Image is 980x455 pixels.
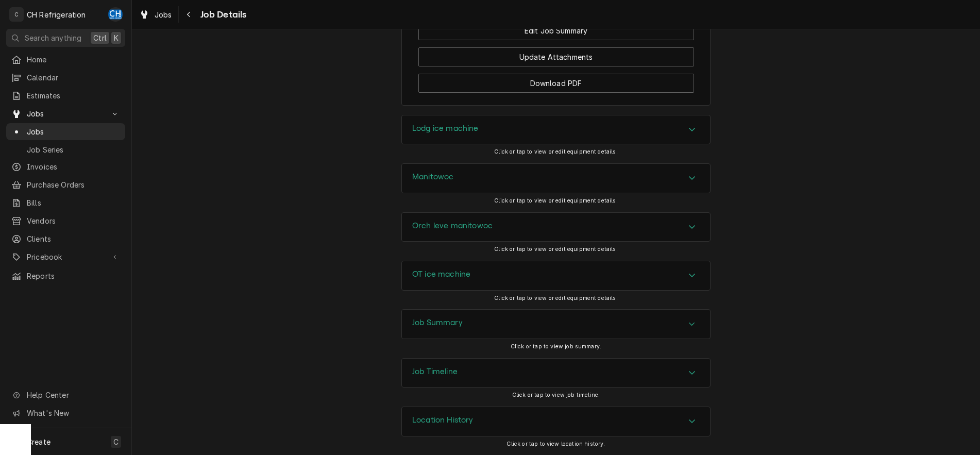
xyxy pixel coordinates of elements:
[402,261,710,290] div: Accordion Header
[494,295,618,301] span: Click or tap to view or edit equipment details.
[6,405,125,422] a: Go to What's New
[402,310,710,339] div: Accordion Header
[401,407,711,436] div: Location History
[6,87,125,104] a: Estimates
[27,271,120,281] span: Reports
[412,367,458,377] h3: Job Timeline
[494,197,618,204] span: Click or tap to view or edit equipment details.
[401,212,711,242] div: Orch leve manitowoc
[135,6,176,23] a: Jobs
[402,115,710,144] div: Accordion Header
[402,407,710,436] div: Accordion Header
[401,163,711,193] div: Manitowoc
[402,213,710,242] div: Accordion Header
[27,215,120,226] span: Vendors
[401,358,711,388] div: Job Timeline
[418,21,694,40] button: Edit Job Summary
[418,66,694,93] div: Button Group Row
[27,251,105,262] span: Pricebook
[512,392,600,398] span: Click or tap to view job timeline.
[6,248,125,265] a: Go to Pricebook
[412,124,479,133] h3: Lodg ice machine
[412,415,474,425] h3: Location History
[108,7,123,22] div: CH
[27,233,120,244] span: Clients
[511,343,601,350] span: Click or tap to view job summary.
[113,436,119,447] span: C
[9,7,24,22] div: C
[27,90,120,101] span: Estimates
[197,8,247,22] span: Job Details
[412,221,493,231] h3: Orch leve manitowoc
[27,437,50,446] span: Create
[412,269,470,279] h3: OT ice machine
[402,164,710,193] button: Accordion Details Expand Trigger
[6,267,125,284] a: Reports
[27,390,119,400] span: Help Center
[402,164,710,193] div: Accordion Header
[402,407,710,436] button: Accordion Details Expand Trigger
[114,32,119,43] span: K
[402,310,710,339] button: Accordion Details Expand Trigger
[412,318,463,328] h3: Job Summary
[27,144,120,155] span: Job Series
[6,69,125,86] a: Calendar
[401,261,711,291] div: OT ice machine
[6,29,125,47] button: Search anythingCtrlK
[401,115,711,145] div: Lodg ice machine
[6,194,125,211] a: Bills
[494,148,618,155] span: Click or tap to view or edit equipment details.
[181,6,197,23] button: Navigate back
[25,32,81,43] span: Search anything
[402,359,710,387] div: Accordion Header
[6,176,125,193] a: Purchase Orders
[27,126,120,137] span: Jobs
[6,212,125,229] a: Vendors
[6,105,125,122] a: Go to Jobs
[494,246,618,252] span: Click or tap to view or edit equipment details.
[6,123,125,140] a: Jobs
[402,115,710,144] button: Accordion Details Expand Trigger
[506,441,605,447] span: Click or tap to view location history.
[27,72,120,83] span: Calendar
[27,9,86,20] div: CH Refrigeration
[401,309,711,339] div: Job Summary
[418,40,694,66] div: Button Group Row
[402,213,710,242] button: Accordion Details Expand Trigger
[6,386,125,403] a: Go to Help Center
[418,47,694,66] button: Update Attachments
[6,230,125,247] a: Clients
[155,9,172,20] span: Jobs
[93,32,107,43] span: Ctrl
[6,158,125,175] a: Invoices
[418,74,694,93] button: Download PDF
[27,179,120,190] span: Purchase Orders
[108,7,123,22] div: Chris Hiraga's Avatar
[412,172,453,182] h3: Manitowoc
[27,54,120,65] span: Home
[402,261,710,290] button: Accordion Details Expand Trigger
[6,51,125,68] a: Home
[402,359,710,387] button: Accordion Details Expand Trigger
[27,408,119,418] span: What's New
[27,108,105,119] span: Jobs
[6,141,125,158] a: Job Series
[27,161,120,172] span: Invoices
[27,197,120,208] span: Bills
